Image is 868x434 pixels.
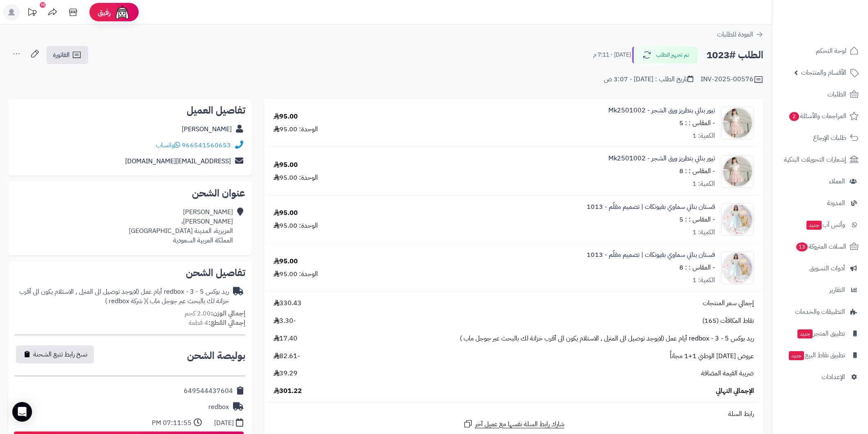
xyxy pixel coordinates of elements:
span: التطبيقات والخدمات [795,306,845,318]
a: الإعدادات [777,367,863,387]
div: الوحدة: 95.00 [274,221,318,231]
span: -82.61 [274,352,300,361]
a: واتساب [156,140,180,150]
div: Open Intercom Messenger [12,402,32,422]
span: 2 [789,112,799,121]
span: جديد [806,221,822,230]
strong: إجمالي الوزن: [211,308,245,318]
div: رابط السلة [267,409,760,419]
span: طلبات الإرجاع [813,132,846,144]
div: [PERSON_NAME] [PERSON_NAME]، العزيزية، المدينة [GEOGRAPHIC_DATA] المملكة العربية السعودية [129,208,233,245]
span: المراجعات والأسئلة [788,110,846,122]
img: ai-face.png [114,4,130,21]
span: 39.29 [274,369,297,378]
div: redbox [208,402,229,412]
span: أدوات التسويق [809,263,845,274]
a: التقارير [777,280,863,300]
span: تطبيق المتجر [797,328,845,339]
div: الوحدة: 95.00 [274,270,318,279]
span: الأقسام والمنتجات [801,67,846,78]
span: جديد [797,329,813,338]
h2: عنوان الشحن [15,188,245,198]
a: تيور بناتي بتطريز ورق الشجر - Mk2501002 [608,106,715,115]
small: - المقاس : : 5 [679,215,715,224]
a: تطبيق المتجرجديد [777,324,863,343]
div: INV-2025-00576 [701,75,763,85]
span: 330.43 [274,299,302,308]
a: وآتس آبجديد [777,215,863,235]
small: 2.00 كجم [185,308,245,318]
a: فستان بناتي سماوي بفيونكات | تصميم مقلّم - 1013 [587,250,715,260]
a: [PERSON_NAME] [182,124,232,134]
a: فستان بناتي سماوي بفيونكات | تصميم مقلّم - 1013 [587,202,715,212]
span: ( شركة redbox ) [105,296,146,306]
small: - المقاس : : 8 [679,166,715,176]
div: 95.00 [274,112,298,121]
h2: تفاصيل الشحن [15,268,245,278]
div: الكمية: 1 [692,276,715,285]
span: -3.30 [274,316,296,326]
div: الكمية: 1 [692,228,715,237]
span: ريد بوكس redbox - 3 - 5 أيام عمل (لايوجد توصيل الى المنزل , الاستلام يكون الى أقرب خزانة لك بالبح... [460,334,754,343]
img: 1739176745-IMG_7271-90x90.jpeg [722,155,754,188]
span: الإجمالي النهائي [716,386,754,396]
div: الوحدة: 95.00 [274,173,318,183]
a: إشعارات التحويلات البنكية [777,150,863,169]
span: السلات المتروكة [795,241,846,252]
a: تطبيق نقاط البيعجديد [777,345,863,365]
div: 07:11:55 PM [152,418,192,428]
a: أدوات التسويق [777,258,863,278]
span: الطلبات [827,89,846,100]
span: ضريبة القيمة المضافة [701,369,754,378]
span: إجمالي سعر المنتجات [703,299,754,308]
img: 1751170828--d%20481-90x90.jpeg [722,251,754,284]
span: 17.40 [274,334,297,343]
a: تحديثات المنصة [22,4,42,23]
a: العودة للطلبات [717,30,763,39]
span: إشعارات التحويلات البنكية [784,154,846,165]
div: 95.00 [274,160,298,170]
span: الإعدادات [822,371,845,383]
img: 1751170828--d%20481-90x90.jpeg [722,203,754,236]
a: المدونة [777,193,863,213]
div: 95.00 [274,208,298,218]
strong: إجمالي القطع: [208,318,245,328]
div: تاريخ الطلب : [DATE] - 3:07 ص [604,75,693,84]
span: التقارير [829,284,845,296]
span: رفيق [98,7,111,17]
div: 95.00 [274,257,298,266]
h2: الطلب #1023 [706,47,763,64]
div: ريد بوكس redbox - 3 - 5 أيام عمل (لايوجد توصيل الى المنزل , الاستلام يكون الى أقرب خزانة لك بالبح... [15,287,229,306]
h2: تفاصيل العميل [15,105,245,115]
span: الفاتورة [53,50,70,60]
a: الفاتورة [46,46,88,64]
span: وآتس آب [806,219,845,231]
a: التطبيقات والخدمات [777,302,863,322]
span: العملاء [829,176,845,187]
a: تيور بناتي بتطريز ورق الشجر - Mk2501002 [608,154,715,163]
a: العملاء [777,171,863,191]
span: نسخ رابط تتبع الشحنة [33,349,87,359]
small: 4 قطعة [189,318,245,328]
span: نقاط المكافآت (165) [702,316,754,326]
button: تم تجهيز الطلب [632,46,698,64]
span: المدونة [827,197,845,209]
a: 966541560653 [182,140,231,150]
div: 649544437604 [184,386,233,396]
small: - المقاس : : 8 [679,263,715,272]
small: [DATE] - 7:11 م [593,51,631,59]
a: [EMAIL_ADDRESS][DOMAIN_NAME] [125,156,231,166]
img: 1739176745-IMG_7271-90x90.jpeg [722,107,754,139]
img: logo-2.png [812,12,860,30]
span: 13 [796,242,808,252]
div: الكمية: 1 [692,131,715,141]
a: الطلبات [777,85,863,104]
span: تطبيق نقاط البيع [788,349,845,361]
div: الكمية: 1 [692,179,715,189]
span: جديد [789,351,804,360]
button: نسخ رابط تتبع الشحنة [16,345,94,363]
span: 301.22 [274,386,302,396]
a: طلبات الإرجاع [777,128,863,148]
div: [DATE] [214,418,234,428]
